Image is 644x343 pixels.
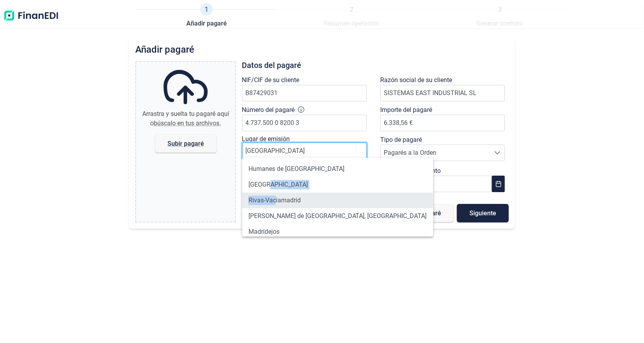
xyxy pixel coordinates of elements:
label: Lugar de emisión [242,135,290,143]
li: Humanes de [GEOGRAPHIC_DATA] [242,161,433,177]
h3: Datos del pagaré [242,61,509,69]
li: Madridejos [242,224,433,240]
span: Subir pagaré [167,141,204,147]
span: Añadir pagaré [186,19,227,28]
span: búscalo en tus archivos. [154,119,221,127]
div: Arrastra y suelta tu pagaré aquí o [139,109,232,128]
button: Siguiente [457,204,509,222]
label: Razón social de su cliente [380,75,452,85]
span: 1 [200,3,213,16]
label: Importe del pagaré [380,105,432,115]
label: NIF/CIF de su cliente [242,75,300,85]
input: DD/MM/YYYY [380,176,492,192]
span: Siguiente [469,210,496,216]
a: 1Añadir pagaré [186,3,227,28]
label: Tipo de pagaré [380,135,422,145]
label: Número del pagaré [242,105,295,115]
span: Pagarés a la Orden [381,145,490,161]
li: [PERSON_NAME] de [GEOGRAPHIC_DATA], [GEOGRAPHIC_DATA] [242,208,433,224]
li: Rivas-Vaciamadrid [242,193,433,208]
button: Choose Date [492,176,505,192]
li: [GEOGRAPHIC_DATA] [242,177,433,193]
h2: Añadir pagaré [135,44,509,55]
img: Logo de aplicación [3,3,59,28]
